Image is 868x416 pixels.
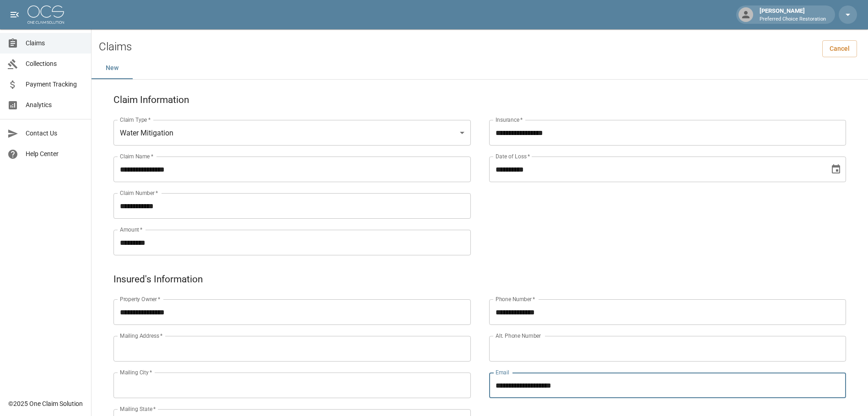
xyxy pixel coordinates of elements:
span: Analytics [26,100,84,110]
label: Email [496,368,509,376]
div: Water Mitigation [113,120,471,146]
label: Claim Name [120,152,153,160]
h2: Claims [99,40,132,54]
button: Choose date, selected date is Sep 21, 2025 [827,160,845,178]
label: Amount [120,226,143,233]
label: Insurance [496,116,523,124]
img: ocs-logo-white-transparent.png [27,5,64,24]
label: Claim Number [120,189,158,197]
label: Property Owner [120,295,161,303]
div: [PERSON_NAME] [756,6,830,23]
div: © 2025 One Claim Solution [8,399,83,408]
button: New [92,57,133,79]
label: Phone Number [496,295,535,303]
label: Alt. Phone Number [496,332,541,340]
button: open drawer [5,5,24,24]
label: Mailing Address [120,332,162,340]
span: Collections [26,59,84,69]
span: Payment Tracking [26,80,84,89]
div: dynamic tabs [92,57,868,79]
span: Contact Us [26,129,84,138]
span: Help Center [26,149,84,159]
label: Mailing State [120,405,156,413]
span: Claims [26,38,84,48]
p: Preferred Choice Restoration [760,16,826,23]
label: Claim Type [120,116,151,124]
a: Cancel [822,40,857,57]
label: Mailing City [120,368,152,376]
label: Date of Loss [496,152,530,160]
